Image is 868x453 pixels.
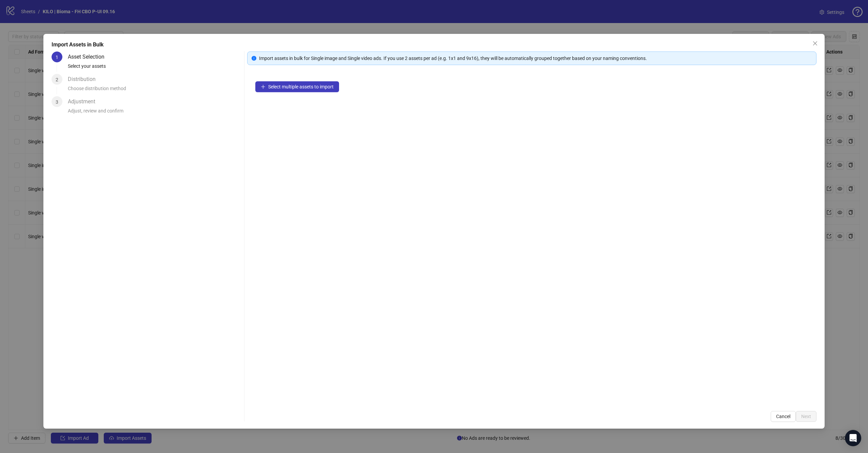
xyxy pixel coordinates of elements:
[68,74,101,85] div: Distribution
[776,414,790,419] span: Cancel
[56,77,58,82] span: 2
[68,85,241,96] div: Choose distribution method
[52,41,816,49] div: Import Assets in Bulk
[771,411,796,422] button: Cancel
[56,55,58,60] span: 1
[68,96,101,107] div: Adjustment
[252,56,256,61] span: info-circle
[259,55,812,62] div: Import assets in bulk for Single image and Single video ads. If you use 2 assets per ad (e.g. 1x1...
[261,84,265,89] span: plus
[796,411,816,422] button: Next
[68,62,241,74] div: Select your assets
[68,52,110,62] div: Asset Selection
[810,38,821,49] button: Close
[68,107,241,119] div: Adjust, review and confirm
[56,99,58,105] span: 3
[255,81,339,92] button: Select multiple assets to import
[845,430,861,446] div: Open Intercom Messenger
[268,84,334,89] span: Select multiple assets to import
[812,41,818,46] span: close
